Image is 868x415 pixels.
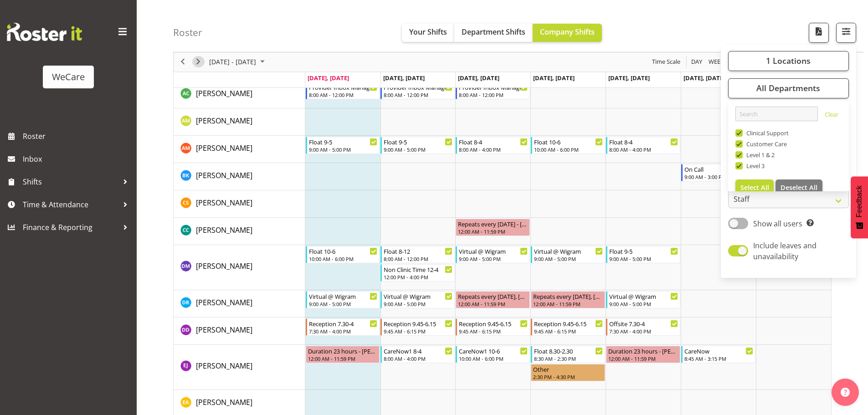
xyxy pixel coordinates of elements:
[531,346,605,363] div: Ella Jarvis"s event - Float 8.30-2.30 Begin From Thursday, August 14, 2025 at 8:30:00 AM GMT+12:0...
[308,346,378,355] div: Duration 23 hours - [PERSON_NAME]
[533,74,575,82] span: [DATE], [DATE]
[753,241,817,261] span: Include leaves and unavailability
[196,397,252,407] span: [PERSON_NAME]
[533,24,602,42] button: Company Shifts
[728,51,849,71] button: 1 Locations
[609,319,678,328] div: Offsite 7.30-4
[684,164,753,174] div: On Call
[380,264,455,282] div: Deepti Mahajan"s event - Non Clinic Time 12-4 Begin From Tuesday, August 12, 2025 at 12:00:00 PM ...
[174,318,305,345] td: Demi Dumitrean resource
[190,52,206,72] div: next period
[690,56,703,68] span: Day
[456,137,530,154] div: Ashley Mendoza"s event - Float 8-4 Begin From Wednesday, August 13, 2025 at 8:00:00 AM GMT+12:00 ...
[196,198,252,208] span: [PERSON_NAME]
[309,255,378,262] div: 10:00 AM - 6:00 PM
[196,170,252,180] span: [PERSON_NAME]
[531,318,605,336] div: Demi Dumitrean"s event - Reception 9.45-6.15 Begin From Thursday, August 14, 2025 at 9:45:00 AM G...
[459,255,528,262] div: 9:00 AM - 5:00 PM
[458,300,528,307] div: 12:00 AM - 11:59 PM
[196,261,252,271] span: [PERSON_NAME]
[533,300,603,307] div: 12:00 AM - 11:59 PM
[196,325,252,335] span: [PERSON_NAME]
[174,190,305,218] td: Catherine Stewart resource
[606,291,680,308] div: Deepti Raturi"s event - Virtual @ Wigram Begin From Friday, August 15, 2025 at 9:00:00 AM GMT+12:...
[196,143,252,153] span: [PERSON_NAME]
[306,137,380,154] div: Ashley Mendoza"s event - Float 9-5 Begin From Monday, August 11, 2025 at 9:00:00 AM GMT+12:00 End...
[409,27,447,37] span: Your Shifts
[380,291,455,308] div: Deepti Raturi"s event - Virtual @ Wigram Begin From Tuesday, August 12, 2025 at 9:00:00 AM GMT+12...
[309,246,378,256] div: Float 10-6
[306,291,380,308] div: Deepti Raturi"s event - Virtual @ Wigram Begin From Monday, August 11, 2025 at 9:00:00 AM GMT+12:...
[533,292,603,301] div: Repeats every [DATE], [DATE] - [PERSON_NAME]
[196,360,252,371] a: [PERSON_NAME]
[681,346,755,363] div: Ella Jarvis"s event - CareNow Begin From Saturday, August 16, 2025 at 8:45:00 AM GMT+12:00 Ends A...
[459,91,528,98] div: 8:00 AM - 12:00 PM
[743,151,775,159] span: Level 1 & 2
[384,300,452,307] div: 9:00 AM - 5:00 PM
[173,27,202,38] h4: Roster
[743,129,789,137] span: Clinical Support
[174,345,305,390] td: Ella Jarvis resource
[402,24,454,42] button: Your Shifts
[380,82,455,99] div: Andrew Casburn"s event - Provider Inbox Management Begin From Tuesday, August 12, 2025 at 8:00:00...
[681,164,755,181] div: Brian Ko"s event - On Call Begin From Saturday, August 16, 2025 at 9:00:00 AM GMT+12:00 Ends At S...
[174,108,305,136] td: Antonia Mao resource
[196,116,252,126] span: [PERSON_NAME]
[753,219,802,229] span: Show all users
[728,78,849,98] button: All Departments
[309,146,378,153] div: 9:00 AM - 5:00 PM
[684,346,753,355] div: CareNow
[456,291,530,308] div: Deepti Raturi"s event - Repeats every wednesday, thursday - Deepti Raturi Begin From Wednesday, A...
[743,162,765,169] span: Level 3
[309,292,378,301] div: Virtual @ Wigram
[384,273,452,281] div: 12:00 PM - 4:00 PM
[458,219,528,228] div: Repeats every [DATE] - [PERSON_NAME]
[534,346,603,355] div: Float 8.30-2.30
[196,297,252,308] a: [PERSON_NAME]
[456,318,530,336] div: Demi Dumitrean"s event - Reception 9.45-6.15 Begin From Wednesday, August 13, 2025 at 9:45:00 AM ...
[766,56,811,67] span: 1 Locations
[534,255,603,262] div: 9:00 AM - 5:00 PM
[462,27,525,37] span: Department Shifts
[855,185,863,217] span: Feedback
[384,328,452,335] div: 9:45 AM - 6:15 PM
[196,324,252,335] a: [PERSON_NAME]
[174,136,305,163] td: Ashley Mendoza resource
[609,246,678,256] div: Float 9-5
[608,74,650,82] span: [DATE], [DATE]
[308,74,349,82] span: [DATE], [DATE]
[534,319,603,328] div: Reception 9.45-6.15
[809,23,829,43] button: Download a PDF of the roster according to the set date range.
[192,56,205,68] button: Next
[196,170,252,181] a: [PERSON_NAME]
[174,290,305,318] td: Deepti Raturi resource
[309,328,378,335] div: 7:30 AM - 4:00 PM
[609,300,678,307] div: 9:00 AM - 5:00 PM
[383,74,425,82] span: [DATE], [DATE]
[174,245,305,290] td: Deepti Mahajan resource
[308,355,378,362] div: 12:00 AM - 11:59 PM
[196,361,252,371] span: [PERSON_NAME]
[458,228,528,235] div: 12:00 AM - 11:59 PM
[459,328,528,335] div: 9:45 AM - 6:15 PM
[609,255,678,262] div: 9:00 AM - 5:00 PM
[23,198,118,211] span: Time & Attendance
[531,364,605,381] div: Ella Jarvis"s event - Other Begin From Thursday, August 14, 2025 at 2:30:00 PM GMT+12:00 Ends At ...
[456,246,530,263] div: Deepti Mahajan"s event - Virtual @ Wigram Begin From Wednesday, August 13, 2025 at 9:00:00 AM GMT...
[384,146,452,153] div: 9:00 AM - 5:00 PM
[384,91,452,98] div: 8:00 AM - 12:00 PM
[606,246,680,263] div: Deepti Mahajan"s event - Float 9-5 Begin From Friday, August 15, 2025 at 9:00:00 AM GMT+12:00 End...
[23,129,132,143] span: Roster
[651,56,682,68] button: Time Scale
[196,115,252,126] a: [PERSON_NAME]
[735,107,818,121] input: Search
[23,152,132,166] span: Inbox
[456,82,530,99] div: Andrew Casburn"s event - Provider Inbox Management Begin From Wednesday, August 13, 2025 at 8:00:...
[708,56,725,68] span: Week
[608,355,678,362] div: 12:00 AM - 11:59 PM
[384,265,452,274] div: Non Clinic Time 12-4
[651,56,681,68] span: Time Scale
[534,137,603,146] div: Float 10-6
[384,319,452,328] div: Reception 9.45-6.15
[306,246,380,263] div: Deepti Mahajan"s event - Float 10-6 Begin From Monday, August 11, 2025 at 10:00:00 AM GMT+12:00 E...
